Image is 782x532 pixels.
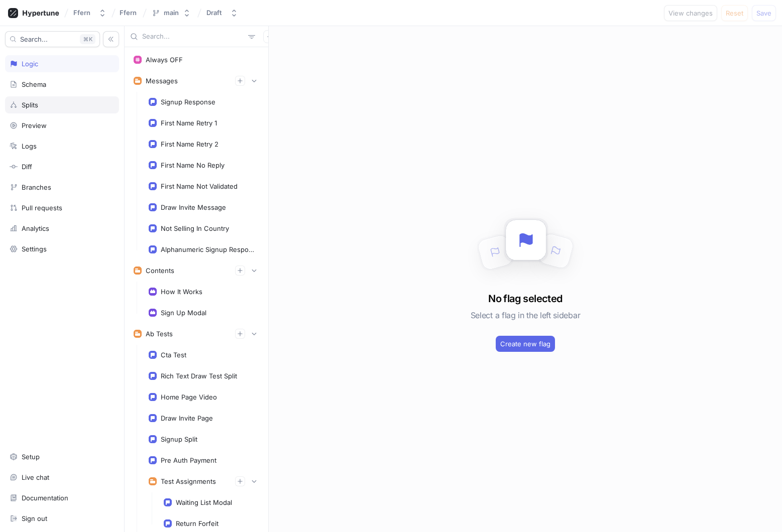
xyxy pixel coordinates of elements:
[471,306,580,324] h5: Select a flag in the left sidebar
[752,5,776,21] button: Save
[22,163,32,171] div: Diff
[161,98,215,106] div: Signup Response
[73,9,90,17] div: Ffern
[161,224,229,232] div: Not Selling In Country
[22,494,68,502] div: Documentation
[161,351,186,359] div: Cta Test
[756,10,771,16] span: Save
[161,309,206,317] div: Sign Up Modal
[161,245,255,253] div: Alphanumeric Signup Response
[726,10,743,16] span: Reset
[146,267,174,275] div: Contents
[20,36,48,42] span: Search...
[146,56,183,64] div: Always OFF
[164,9,179,17] div: main
[22,183,51,191] div: Branches
[161,477,216,485] div: Test Assignments
[146,330,173,338] div: Ab Tests
[161,140,218,148] div: First Name Retry 2
[161,161,225,169] div: First Name No Reply
[488,291,562,306] h3: No flag selected
[161,119,217,127] div: First Name Retry 1
[161,372,237,380] div: Rich Text Draw Test Split
[22,514,47,522] div: Sign out
[146,77,178,85] div: Messages
[161,456,216,464] div: Pre Auth Payment
[161,435,197,443] div: Signup Split
[496,336,555,352] button: Create new flag
[500,341,550,347] span: Create new flag
[206,9,222,17] div: Draft
[161,393,217,401] div: Home Page Video
[22,60,38,68] div: Logic
[176,498,232,506] div: Waiting List Modal
[148,5,195,21] button: main
[22,80,46,88] div: Schema
[161,203,226,211] div: Draw Invite Message
[69,5,110,21] button: Ffern
[202,5,242,21] button: Draft
[22,473,49,481] div: Live chat
[664,5,717,21] button: View changes
[120,9,137,16] span: Ffern
[668,10,713,16] span: View changes
[161,414,213,422] div: Draw Invite Page
[22,204,62,212] div: Pull requests
[161,288,202,296] div: How It Works
[22,224,49,232] div: Analytics
[22,245,47,253] div: Settings
[22,453,40,461] div: Setup
[5,31,100,47] button: Search...K
[161,182,238,190] div: First Name Not Validated
[22,142,37,150] div: Logs
[5,489,119,506] a: Documentation
[142,32,244,42] input: Search...
[721,5,748,21] button: Reset
[176,519,218,527] div: Return Forfeit
[22,121,47,129] div: Preview
[80,34,95,44] div: K
[22,101,38,109] div: Splits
